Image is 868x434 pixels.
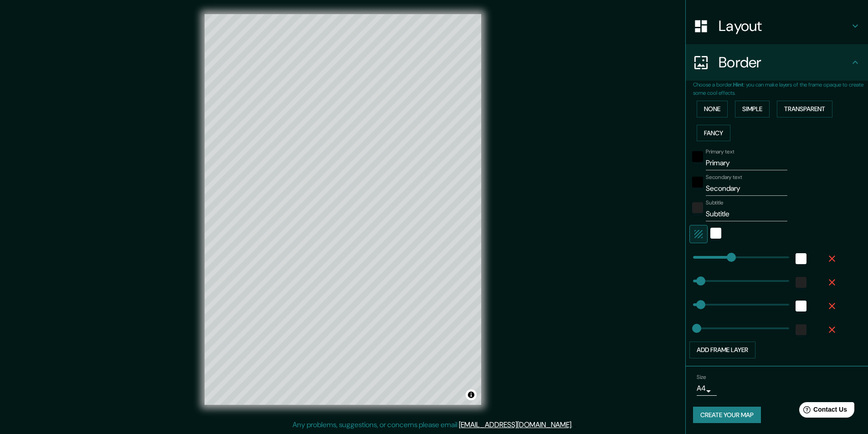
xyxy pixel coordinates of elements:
[692,151,703,162] button: black
[719,17,850,35] h4: Layout
[719,53,850,71] h4: Border
[706,174,742,181] label: Secondary text
[466,389,477,400] button: Toggle attribution
[777,101,832,117] button: Transparent
[706,148,734,156] label: Primary text
[693,407,761,424] button: Create your map
[689,342,755,358] button: Add frame layer
[796,277,806,288] button: color-222222
[459,420,571,429] a: [EMAIL_ADDRESS][DOMAIN_NAME]
[686,44,868,81] div: Border
[697,101,728,117] button: None
[706,199,724,207] label: Subtitle
[693,81,868,97] p: Choose a border. : you can make layers of the frame opaque to create some cool effects.
[697,373,706,381] label: Size
[796,324,806,335] button: color-222222
[733,81,744,88] b: Hint
[697,381,717,396] div: A4
[574,419,576,430] div: .
[697,125,730,142] button: Fancy
[692,202,703,213] button: color-222222
[787,398,858,424] iframe: Help widget launcher
[573,419,574,430] div: .
[796,253,806,264] button: white
[686,8,868,44] div: Layout
[735,101,770,117] button: Simple
[692,177,703,188] button: black
[710,228,721,239] button: white
[293,419,573,430] p: Any problems, suggestions, or concerns please email .
[796,301,806,311] button: white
